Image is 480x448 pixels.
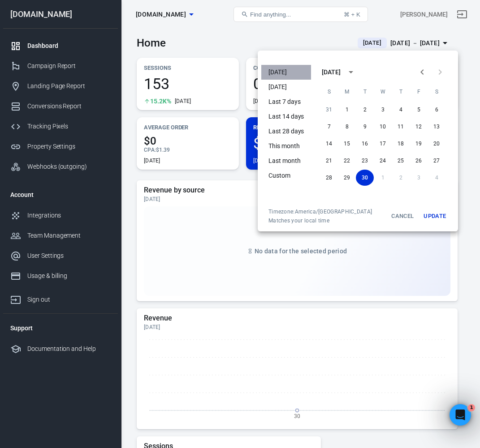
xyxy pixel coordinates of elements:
button: 18 [392,136,410,152]
button: 11 [392,119,410,135]
button: 25 [392,153,410,169]
button: 12 [410,119,428,135]
span: Wednesday [375,83,391,101]
button: 23 [356,153,374,169]
li: Last month [261,154,311,168]
button: 9 [356,119,374,135]
button: 16 [356,136,374,152]
li: [DATE] [261,80,311,94]
button: Cancel [388,208,417,224]
button: 14 [320,136,338,152]
li: This month [261,139,311,154]
button: 30 [356,170,374,186]
button: 20 [428,136,445,152]
li: Last 28 days [261,124,311,139]
button: Update [420,208,449,224]
button: 6 [428,102,445,118]
button: 17 [374,136,392,152]
button: 4 [392,102,410,118]
span: Monday [339,83,355,101]
button: 22 [338,153,356,169]
li: [DATE] [261,65,311,80]
button: 31 [320,102,338,118]
button: 2 [356,102,374,118]
li: Custom [261,168,311,183]
div: Timezone: America/[GEOGRAPHIC_DATA] [268,208,372,215]
button: 29 [338,170,356,186]
div: [DATE] [322,68,341,77]
span: Thursday [393,83,409,101]
button: 15 [338,136,356,152]
button: 5 [410,102,428,118]
span: Saturday [428,83,445,101]
button: calendar view is open, switch to year view [343,64,359,80]
li: Last 7 days [261,94,311,109]
button: 1 [338,102,356,118]
span: Sunday [321,83,337,101]
button: 13 [428,119,445,135]
button: 19 [410,136,428,152]
button: 27 [428,153,445,169]
span: Friday [411,83,427,101]
button: 3 [374,102,392,118]
span: Tuesday [357,83,373,101]
button: 8 [338,119,356,135]
button: 21 [320,153,338,169]
button: 28 [320,170,338,186]
iframe: Intercom live chat [450,404,471,426]
button: 24 [374,153,392,169]
span: 1 [468,404,475,411]
button: 7 [320,119,338,135]
button: 10 [374,119,392,135]
button: Previous month [413,63,431,81]
li: Last 14 days [261,109,311,124]
button: 26 [410,153,428,169]
span: Matches your local time [268,217,372,224]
